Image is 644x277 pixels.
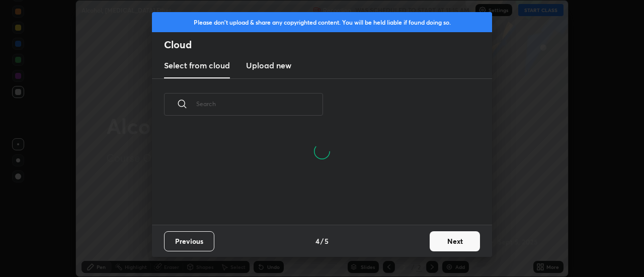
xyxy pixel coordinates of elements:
h3: Upload new [246,59,291,71]
h3: Select from cloud [164,59,230,71]
button: Next [430,231,480,251]
h2: Cloud [164,38,492,51]
h4: 5 [325,236,329,246]
button: Previous [164,231,214,251]
h4: 4 [315,236,319,246]
h4: / [320,236,324,246]
div: Please don't upload & share any copyrighted content. You will be held liable if found doing so. [152,12,492,32]
input: Search [196,82,323,125]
